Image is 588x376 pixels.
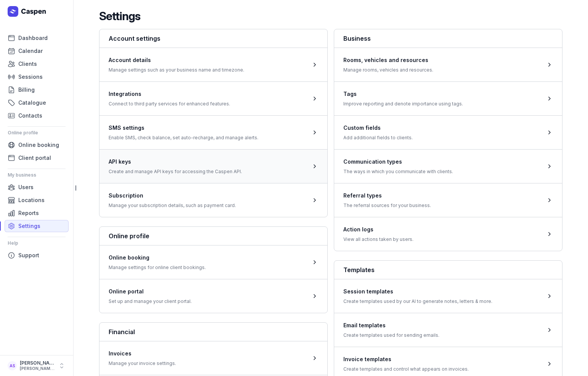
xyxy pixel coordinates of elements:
span: Client portal [18,153,51,163]
span: Support [18,251,39,260]
h3: Templates [343,265,553,274]
span: Billing [18,85,35,94]
p: Subscription [109,191,236,200]
div: My business [8,169,66,181]
p: Action logs [343,225,413,234]
span: Locations [18,196,45,205]
p: Email templates [343,321,439,330]
p: Online booking [109,253,206,262]
span: Dashboard [18,33,48,43]
div: [PERSON_NAME] [20,360,55,366]
p: Invoice templates [343,355,469,364]
p: Communication types [343,157,453,166]
p: Tags [343,89,463,99]
p: Referral types [343,191,431,200]
span: AS [10,361,15,370]
p: Online portal [109,287,192,296]
h3: Business [343,34,553,43]
span: Sessions [18,72,43,81]
span: Users [18,183,34,192]
h3: Financial [109,327,318,336]
span: Online booking [18,140,59,150]
span: Contacts [18,111,42,120]
p: Rooms, vehicles and resources [343,56,433,65]
span: Calendar [18,46,43,56]
h2: Settings [99,9,141,23]
h3: Account settings [109,34,318,43]
p: API keys [109,157,242,166]
p: SMS settings [109,123,258,132]
span: Settings [18,221,40,231]
span: Reports [18,209,39,218]
div: Help [8,237,66,249]
span: Catalogue [18,98,46,107]
p: Invoices [109,349,176,358]
h3: Online profile [109,231,318,241]
p: Session templates [343,287,492,296]
p: Custom fields [343,123,413,132]
div: Online profile [8,127,66,139]
p: Account details [109,56,244,65]
p: Integrations [109,89,230,99]
div: [PERSON_NAME][EMAIL_ADDRESS][DOMAIN_NAME] [20,366,55,371]
span: Clients [18,59,37,69]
